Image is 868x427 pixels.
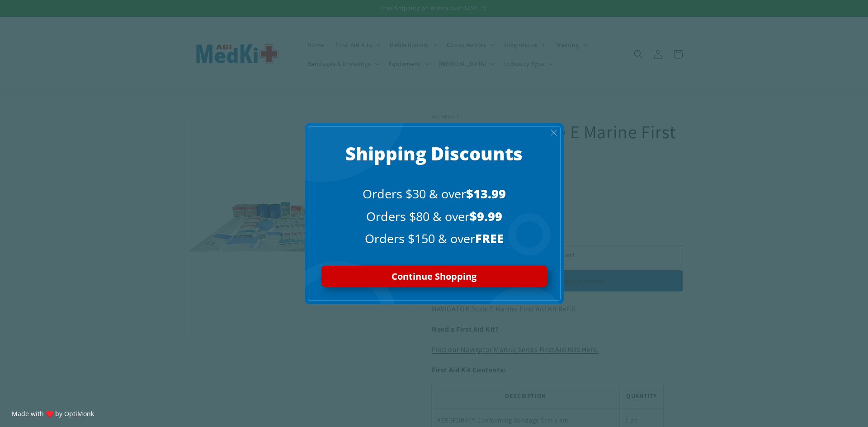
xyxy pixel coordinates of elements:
span: FREE [475,230,504,247]
span: $13.99 [466,185,506,202]
span: Shipping Discounts [345,141,523,166]
a: Made with ♥️ by OptiMonk [12,409,94,418]
span: Continue Shopping [392,270,476,282]
span: Orders $80 & over [366,208,470,225]
span: Orders $150 & over [365,230,475,247]
span: X [550,127,557,138]
span: $9.99 [470,208,502,225]
span: Orders $30 & over [363,185,466,202]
